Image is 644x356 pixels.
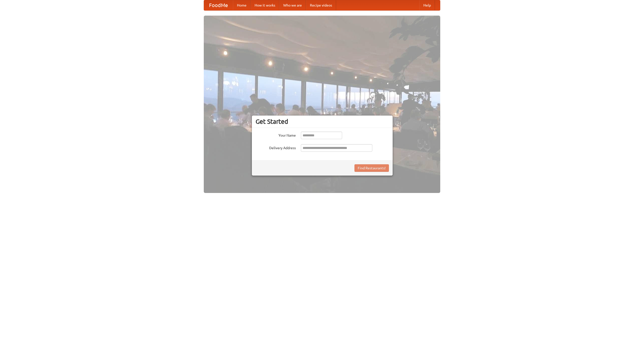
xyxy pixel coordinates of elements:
a: Home [233,0,251,10]
a: How it works [251,0,279,10]
label: Your Name [256,132,296,138]
a: Recipe videos [306,0,336,10]
h3: Get Started [256,118,389,125]
button: Find Restaurants! [354,164,389,172]
a: Help [419,0,435,10]
label: Delivery Address [256,144,296,150]
a: FoodMe [204,0,233,10]
a: Who we are [279,0,306,10]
